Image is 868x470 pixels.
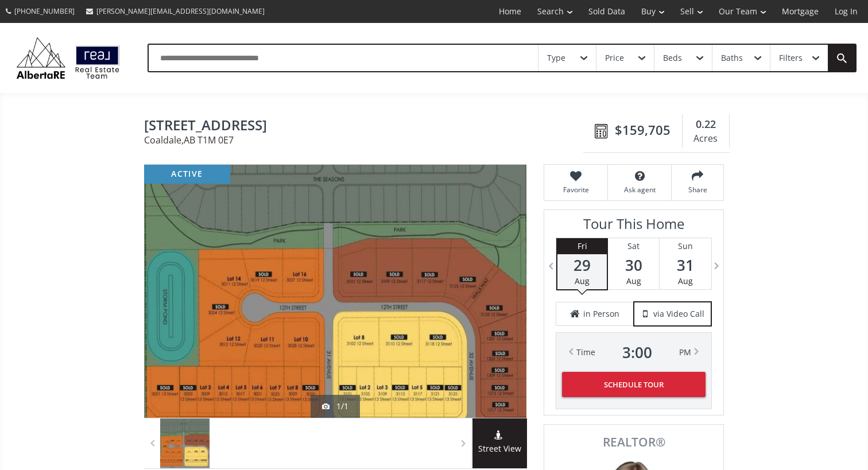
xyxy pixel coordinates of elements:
[562,372,706,397] button: Schedule Tour
[688,130,723,147] div: Acres
[557,257,607,273] span: 29
[557,436,711,448] span: REALTOR®
[622,344,652,360] span: 3 : 00
[677,185,718,195] span: Share
[556,216,712,238] h3: Tour This Home
[472,442,527,456] span: Street View
[660,257,711,273] span: 31
[663,54,682,62] div: Beds
[322,401,348,412] div: 1/1
[144,165,526,418] div: 3117 13 Street Coaldale, AB T1M 0E7 - Photo 1 of 1
[608,257,659,273] span: 30
[96,6,265,16] span: [PERSON_NAME][EMAIL_ADDRESS][DOMAIN_NAME]
[608,238,659,254] div: Sat
[653,308,704,320] span: via Video Call
[575,275,590,286] span: Aug
[550,185,602,195] span: Favorite
[557,238,607,254] div: Fri
[614,185,665,195] span: Ask agent
[678,275,693,286] span: Aug
[660,238,711,254] div: Sun
[80,1,270,22] a: [PERSON_NAME][EMAIL_ADDRESS][DOMAIN_NAME]
[144,118,589,135] span: 3117 13 Street
[576,344,691,360] div: Time PM
[779,54,803,62] div: Filters
[547,54,565,62] div: Type
[605,54,624,62] div: Price
[11,34,125,81] img: Logo
[14,6,75,16] span: [PHONE_NUMBER]
[626,275,641,286] span: Aug
[144,165,230,184] div: active
[688,117,723,132] div: 0.22
[615,121,671,139] span: $159,705
[583,308,619,320] span: in Person
[144,135,589,145] span: Coaldale , AB T1M 0E7
[721,54,743,62] div: Baths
